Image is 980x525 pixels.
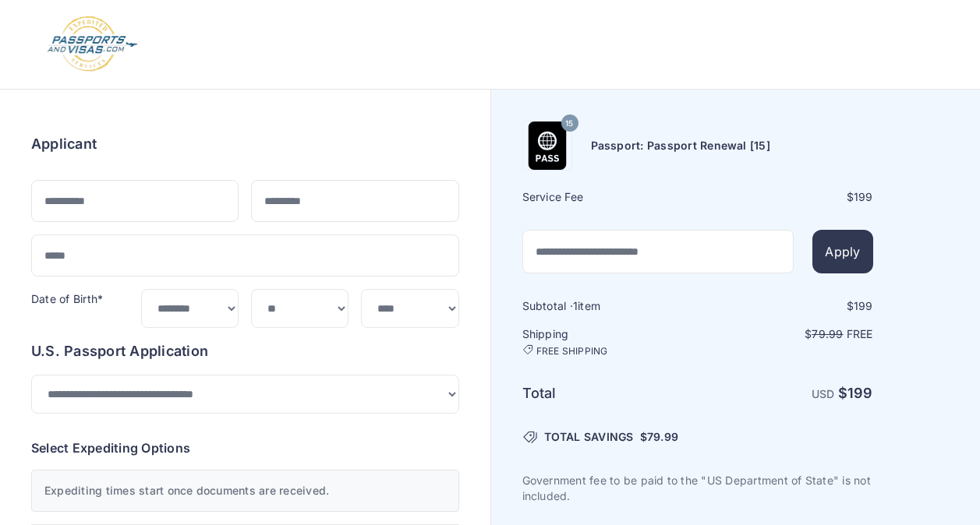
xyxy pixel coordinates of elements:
[647,430,678,443] span: 79.99
[31,133,97,155] h6: Applicant
[699,298,873,314] div: $
[847,327,873,340] span: Free
[854,190,873,203] span: 199
[854,299,873,312] span: 199
[522,473,873,504] p: Government fee to be paid to the "US Department of State" is not included.
[847,385,873,401] span: 199
[536,345,608,358] span: FREE SHIPPING
[522,326,696,358] h6: Shipping
[523,122,571,170] img: Product Name
[46,16,139,73] img: Logo
[640,429,678,445] span: $
[31,439,459,457] h6: Select Expediting Options
[31,340,459,362] h6: U.S. Passport Application
[522,382,696,404] h6: Total
[812,230,872,273] button: Apply
[838,385,873,401] strong: $
[591,138,770,153] h6: Passport: Passport Renewal [15]
[573,299,578,312] span: 1
[31,292,103,305] label: Date of Birth*
[31,470,459,512] div: Expediting times start once documents are received.
[699,326,873,342] p: $
[565,114,573,134] span: 15
[812,387,835,400] span: USD
[522,298,696,314] h6: Subtotal · item
[699,189,873,205] div: $
[522,189,696,205] h6: Service Fee
[544,429,634,445] span: TOTAL SAVINGS
[812,327,843,340] span: 79.99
